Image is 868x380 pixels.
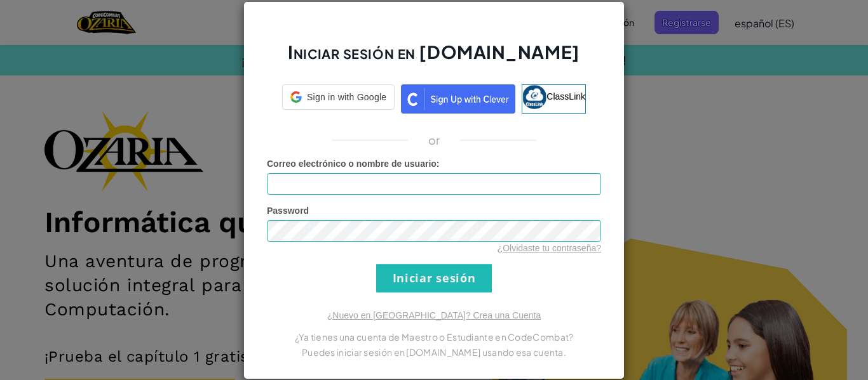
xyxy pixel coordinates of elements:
img: clever_sso_button@2x.png [401,84,515,114]
input: Iniciar sesión [376,264,492,292]
img: classlink-logo-small.png [522,85,546,109]
span: Password [267,206,309,216]
label: : [267,157,440,170]
span: Correo electrónico o nombre de usuario [267,159,437,169]
span: ClassLink [546,91,585,101]
h2: Iniciar sesión en [DOMAIN_NAME] [267,40,601,77]
a: Sign in with Google [282,84,395,114]
a: ¿Olvidaste tu contraseña? [498,243,601,253]
div: Sign in with Google [282,84,395,110]
p: or [428,133,440,148]
a: ¿Nuevo en [GEOGRAPHIC_DATA]? Crea una Cuenta [327,310,541,320]
p: ¿Ya tienes una cuenta de Maestro o Estudiante en CodeCombat? [267,329,601,344]
p: Puedes iniciar sesión en [DOMAIN_NAME] usando esa cuenta. [267,344,601,360]
span: Sign in with Google [307,91,386,103]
